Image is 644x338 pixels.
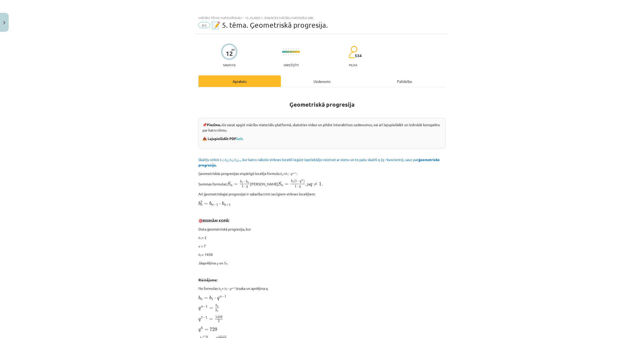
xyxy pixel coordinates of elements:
span: − [296,185,299,188]
p: 𝑏 = 1458 [198,252,446,257]
span: 1 [295,180,297,182]
span: b [209,296,211,300]
p: 📌 Jūs varat apgūt mācību materiālu platformā, skatoties video un pildot interaktīvos uzdevumus, v... [202,122,442,133]
span: 1 [211,298,213,300]
span: n [248,182,249,183]
img: icon-short-line-57e1e144782c952c97e751825c79c345078a6d821885a25fce030b3d8c18986b.svg [283,48,284,49]
span: b [198,296,200,300]
span: b [246,180,248,183]
span: n [224,204,226,206]
span: − [203,305,206,308]
span: + [226,204,229,206]
img: icon-short-line-57e1e144782c952c97e751825c79c345078a6d821885a25fce030b3d8c18986b.svg [293,54,294,55]
div: Mācību tēma: Matemātikas i - 12. klases 1. ieskaites mācību materiāls (ab) [198,16,446,19]
strong: Piezīme. [207,122,221,127]
sub: 2 [227,159,228,163]
p: 𝑛 = 7 [198,243,446,249]
span: b [216,309,217,312]
span: b [222,201,224,205]
img: icon-short-line-57e1e144782c952c97e751825c79c345078a6d821885a25fce030b3d8c18986b.svg [283,54,284,55]
img: icon-short-line-57e1e144782c952c97e751825c79c345078a6d821885a25fce030b3d8c18986b.svg [298,54,299,55]
span: q [310,183,312,186]
div: Palīdzība [363,75,446,87]
span: 1. [319,182,323,186]
span: = [204,297,208,299]
p: Summas formulas: [PERSON_NAME] , ja [198,179,446,188]
p: Sarežģīts [284,63,299,67]
span: 1 [242,181,243,183]
p: Saņemsi [221,63,238,67]
p: Arī ģeometriskajai progresijai ir sakarība trim secīgiem virknes locekļiem: [198,191,446,197]
span: 7 [201,316,203,319]
span: − [297,180,300,183]
span: n [230,185,232,186]
span: 1 [217,310,218,312]
sub: 7 [200,254,202,257]
sub: 1 [222,159,223,163]
span: q [299,186,301,188]
a: šeit. [236,136,243,141]
span: 1 [229,203,231,206]
img: icon-short-line-57e1e144782c952c97e751825c79c345078a6d821885a25fce030b3d8c18986b.svg [291,54,291,55]
img: icon-close-lesson-0947bae3869378f0d4975bcd49f059093ad1ed9edebbc8119c70593378902aed.svg [3,21,5,24]
span: q [198,329,201,332]
span: n [200,204,202,206]
span: b [198,201,200,205]
span: 1 [206,305,208,308]
span: 6 [201,327,203,329]
span: q [198,307,201,310]
span: = [204,203,208,205]
span: − [203,316,206,319]
img: icon-short-line-57e1e144782c952c97e751825c79c345078a6d821885a25fce030b3d8c18986b.svg [291,48,291,49]
span: 729 [210,327,217,331]
span: q [300,181,301,183]
span: 1 [242,185,243,187]
span: − [243,185,246,188]
span: ( [294,180,295,183]
span: 📝 5. tēma. Ģeometriskā progresija. [211,21,328,29]
span: ≠ [314,182,317,187]
img: icon-short-line-57e1e144782c952c97e751825c79c345078a6d821885a25fce030b3d8c18986b.svg [286,48,286,49]
sub: 7 [226,262,227,266]
sub: 4 [236,159,238,163]
span: b [240,180,242,183]
span: 1 [293,181,294,183]
sup: 𝑛−1 [292,171,297,175]
sub: 𝑛 [220,287,222,291]
p: Dota ģeometriskā progresija, kur [198,226,446,232]
img: icon-short-line-57e1e144782c952c97e751825c79c345078a6d821885a25fce030b3d8c18986b.svg [298,48,299,49]
sup: 𝑛−1 [231,286,236,290]
span: n [211,204,213,206]
img: icon-short-line-57e1e144782c952c97e751825c79c345078a6d821885a25fce030b3d8c18986b.svg [288,54,289,55]
img: students-c634bb4e5e11cddfef0936a35e636f08e4e9abd3cc4e673bd6f9a4125e45ecb1.svg [348,46,357,58]
span: − [222,295,224,298]
span: 1 [295,185,296,187]
span: n [200,299,202,300]
img: icon-short-line-57e1e144782c952c97e751825c79c345078a6d821885a25fce030b3d8c18986b.svg [296,54,296,55]
sub: 𝑛 [282,173,283,176]
span: ) [303,180,305,183]
span: 534 [355,53,362,58]
span: q [217,297,219,300]
sub: 1 [226,287,228,291]
img: icon-short-line-57e1e144782c952c97e751825c79c345078a6d821885a25fce030b3d8c18986b.svg [296,48,296,49]
span: n [201,306,203,308]
span: q [246,186,248,188]
b: Risinājums: [198,277,217,282]
span: = [234,183,238,185]
div: 12 [226,50,233,57]
span: ⋅ [214,298,216,299]
span: n [220,296,222,298]
span: XP [231,48,235,51]
span: q [198,318,201,321]
span: 1 [224,295,226,298]
p: Jāaprēķina 𝑞 un 𝑆 . [198,260,446,266]
span: b [291,180,293,183]
span: − [243,180,246,183]
span: = [209,318,213,320]
b: Ģeometriskā progresija [289,101,355,108]
span: 1 [216,203,218,206]
span: b [209,201,211,205]
p: 𝑏 = 2 [198,235,446,240]
sub: 3 [231,159,233,163]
